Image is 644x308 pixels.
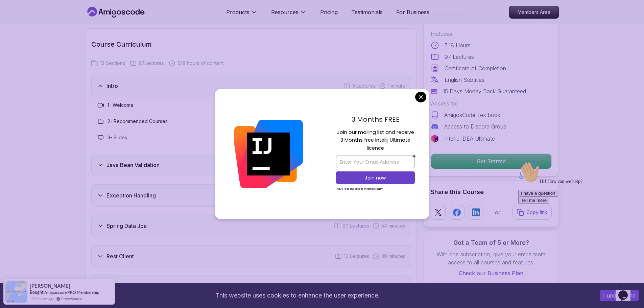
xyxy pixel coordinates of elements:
button: Tell me more [3,38,34,45]
p: IntelliJ IDEA Ultimate [444,135,495,143]
a: Members Area [509,6,559,19]
div: This website uses cookies to enhance the user experience. [5,288,590,303]
a: Amigoscode PRO Membership [44,290,99,295]
p: Members Area [509,6,558,18]
p: 5.18 Hours [445,41,471,49]
iframe: chat widget [516,159,637,278]
h3: Exception Handling [106,191,156,199]
span: 97 Lectures [139,60,164,67]
h3: 1 - Welcome [108,102,134,109]
span: 39 minutes [381,253,405,260]
p: English Subtitles [445,76,484,84]
span: 13 Sections [100,60,125,67]
button: I have a question [3,31,43,38]
h3: Spring Data Jpa [106,222,147,230]
p: Access to Discord Group [444,122,506,131]
p: or [495,208,501,216]
img: provesource social proof notification image [5,281,27,303]
p: AmigosCode Textbook [444,111,500,119]
h3: Got a Team of 5 or More? [431,238,552,247]
button: Rest Client10 Lectures 39 minutes [91,245,411,267]
span: [PERSON_NAME] [30,283,70,289]
span: Hi! How can we help? [3,20,67,25]
h2: Share this Course [431,187,552,197]
button: Get Started [431,153,552,169]
div: 👋Hi! How can we help?I have a questionTell me more [3,3,124,45]
h3: Intro [106,82,118,90]
p: Access to: [431,99,552,108]
span: 3 Lectures [352,82,376,89]
a: For Business [396,8,429,16]
a: Testimonials [351,8,383,16]
h2: Course Curriculum [91,40,411,49]
span: 54 minutes [381,222,405,229]
button: Accept cookies [600,290,639,301]
span: 10 Lectures [344,253,369,260]
span: Bought [30,289,44,295]
a: Pricing [320,8,338,16]
button: Copy link [512,205,552,220]
button: Resources [271,8,307,22]
p: With one subscription, give your entire team access to all courses and features. [431,250,552,266]
p: Certificate of Completion [445,64,506,72]
p: Get Started [431,154,551,169]
a: ProveSource [61,296,82,302]
p: Includes: [431,30,552,38]
h3: Rest Client [106,252,134,260]
img: jetbrains logo [431,135,439,143]
button: Task Execution And Scheduling6 Lectures 21 minutes [91,276,411,298]
span: 20 Lectures [343,222,369,229]
p: Resources [271,8,299,16]
p: 97 Lectures [445,53,474,61]
button: Java Bean Validation9 Lectures 27 minutes [91,154,411,176]
iframe: chat widget [616,281,637,301]
h3: 3 - Slides [108,134,127,141]
span: 1 minute [388,82,405,89]
p: Products [226,8,249,16]
p: 15 Days Money Back Guaranteed [443,87,526,95]
button: Products [226,8,258,22]
span: 17 minutes ago [30,296,54,302]
h3: 2 - Recommended Courses [108,118,168,125]
button: Intro3 Lectures 1 minute [91,75,411,97]
img: :wave: [3,3,24,24]
span: 5.18 hours of content [177,60,224,67]
a: Check our Business Plan [431,269,552,277]
button: Spring Data Jpa20 Lectures 54 minutes [91,215,411,237]
button: Exception Handling13 Lectures 50 minutes [91,184,411,207]
h3: Java Bean Validation [106,161,160,169]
